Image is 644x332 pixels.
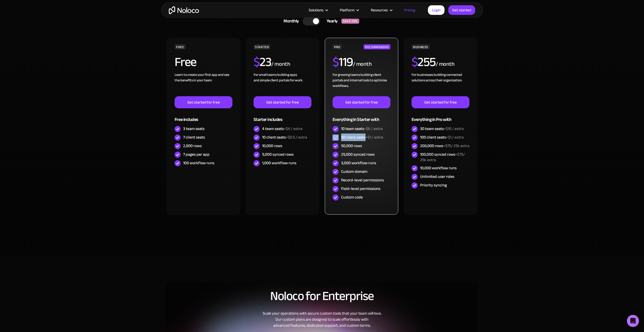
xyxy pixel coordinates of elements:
[627,315,639,327] div: Open Intercom Messenger
[436,60,455,68] div: / month
[320,17,341,25] div: Yearly
[262,143,282,149] div: 10,000 rows
[341,194,363,200] div: Custom code
[420,174,454,179] div: Unlimited user roles
[262,135,307,140] div: 10 client seats
[371,7,388,13] div: Resources
[366,134,383,141] span: +$1 / extra
[183,160,214,166] div: 100 workflow runs
[183,143,202,149] div: 2,000 rows
[286,134,307,141] span: +$0.5 / extra
[175,96,232,108] a: Get started for free
[365,7,398,13] div: Resources
[333,96,390,108] a: Get started for free
[175,44,186,49] div: FREE
[254,56,271,68] h2: 23
[277,17,303,25] div: Monthly
[353,60,372,68] div: / month
[284,125,302,132] span: +$4 / extra
[334,7,365,13] div: Platform
[364,44,390,49] div: RECOMMENDED
[420,152,469,163] div: 100,000 synced rows
[420,151,465,164] span: +$75/ 25k extra
[262,126,302,131] div: 4 team seats
[309,7,324,13] div: Solutions
[412,56,436,68] h2: 255
[341,169,368,174] div: Custom domain
[341,160,376,166] div: 3,000 workflow runs
[420,165,457,171] div: 10,000 workflow runs
[254,44,270,49] div: STARTER
[166,310,478,328] div: Scale your operations with secure custom tools that your team will love. Our custom plans are des...
[302,7,334,13] div: Solutions
[444,125,464,132] span: +$10 / extra
[341,126,383,131] div: 10 team seats
[364,125,383,132] span: +$6 / extra
[169,6,199,14] a: home
[333,50,339,74] span: $
[341,135,383,140] div: 50 client seats
[412,96,469,108] a: Get started for free
[254,72,311,96] div: For small teams building apps and simple client portals for work. ‍
[341,152,375,157] div: 25,000 synced rows
[448,5,475,15] a: Get started
[254,50,260,74] span: $
[446,134,464,141] span: +$1 / extra
[333,56,353,68] h2: 119
[183,126,205,131] div: 3 team seats
[341,186,380,191] div: Field-level permissions
[443,142,469,150] span: +$75/ 25k extra
[262,160,296,166] div: 1,000 workflow runs
[398,7,422,13] a: Pricing
[340,7,354,13] div: Platform
[420,135,464,140] div: 100 client seats
[420,126,464,131] div: 30 team seats
[262,152,294,157] div: 5,000 synced rows
[175,108,232,125] div: Free includes
[420,182,447,188] div: Priority syncing
[341,19,359,24] div: SAVE 20%
[333,44,342,49] div: PRO
[183,152,210,157] div: 7 pages per app
[175,56,196,68] h2: Free
[333,72,390,96] div: For growing teams building client portals and internal tools to optimize workflows.
[175,72,232,96] div: Learn to create your first app and see the benefits in your team ‍
[412,44,430,49] div: BUSINESS
[254,108,311,125] div: Starter includes
[341,143,362,149] div: 50,000 rows
[428,5,445,15] a: Login
[412,72,469,96] div: For businesses building connected solutions across their organization. ‍
[341,177,384,183] div: Record-level permissions
[254,96,311,108] a: Get started for free
[412,108,469,125] div: Everything in Pro with
[420,143,469,149] div: 200,000 rows
[166,289,478,303] h2: Noloco for Enterprise
[412,50,418,74] span: $
[183,135,205,140] div: 7 client seats
[271,60,290,68] div: / month
[333,108,390,125] div: Everything in Starter with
